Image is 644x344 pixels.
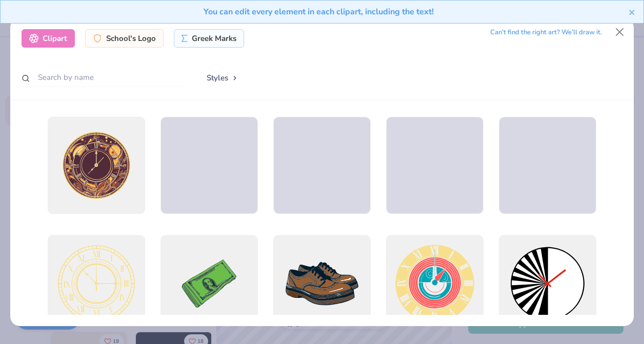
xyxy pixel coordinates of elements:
div: Can’t find the right art? We’ll draw it. [490,24,602,41]
div: School's Logo [85,29,164,48]
div: You can edit every element in each clipart, including the text! [8,6,629,18]
div: Clipart [22,29,75,48]
div: Greek Marks [174,29,244,48]
button: Styles [196,68,249,88]
input: Search by name [22,68,186,87]
button: Close [610,22,630,41]
button: close [629,6,636,18]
